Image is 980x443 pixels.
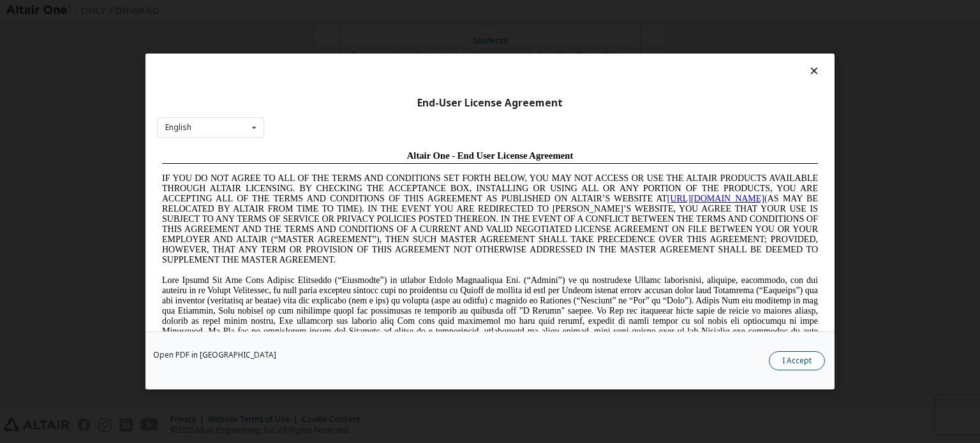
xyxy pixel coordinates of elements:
div: End-User License Agreement [157,97,823,110]
a: Open PDF in [GEOGRAPHIC_DATA] [153,351,276,359]
button: I Accept [769,351,825,370]
span: Lore Ipsumd Sit Ame Cons Adipisc Elitseddo (“Eiusmodte”) in utlabor Etdolo Magnaaliqua Eni. (“Adm... [5,130,661,221]
span: Altair One - End User License Agreement [250,5,417,15]
a: [URL][DOMAIN_NAME] [510,48,607,58]
span: IF YOU DO NOT AGREE TO ALL OF THE TERMS AND CONDITIONS SET FORTH BELOW, YOU MAY NOT ACCESS OR USE... [5,28,661,119]
div: English [165,124,191,131]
